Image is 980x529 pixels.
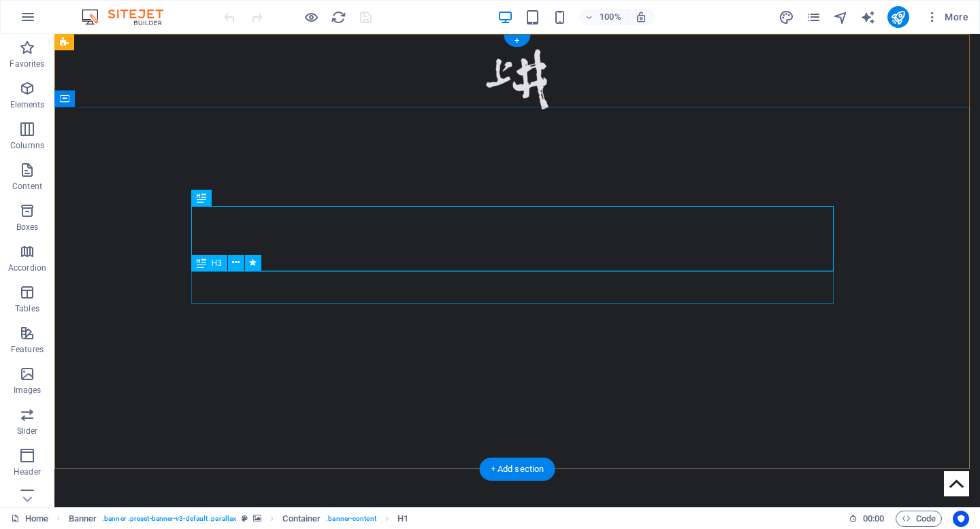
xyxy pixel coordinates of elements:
button: Usercentrics [953,511,969,527]
span: Click to select. Double-click to edit [282,511,321,527]
p: Images [14,385,42,396]
p: Elements [10,99,45,110]
button: text_generator [860,9,877,25]
button: publish [887,6,909,28]
span: H3 [212,259,222,267]
h6: Session time [849,511,885,527]
span: . banner-content [326,511,376,527]
p: Slider [17,426,38,437]
button: navigator [833,9,849,25]
span: More [926,10,968,24]
h6: 100% [600,9,621,25]
button: Code [896,511,942,527]
p: Tables [15,303,39,314]
div: + [504,35,530,47]
button: design [779,9,795,25]
i: Pages (Ctrl+Alt+S) [806,10,821,25]
i: Reload page [331,10,346,25]
span: . banner .preset-banner-v3-default .parallax [102,511,236,527]
i: On resize automatically adjust zoom level to fit chosen device. [635,11,647,23]
div: + Add section [480,458,555,481]
span: 00 00 [863,511,884,527]
span: Click to select. Double-click to edit [69,511,97,527]
p: Accordion [8,262,46,273]
p: Boxes [16,222,39,233]
p: Favorites [10,58,44,69]
i: This element contains a background [253,515,261,522]
a: Click to cancel selection. Double-click to open Pages [11,511,48,527]
p: Content [12,181,42,192]
button: reload [330,9,346,25]
p: Columns [10,140,44,151]
span: Click to select. Double-click to edit [397,511,408,527]
button: More [920,6,974,28]
i: Design (Ctrl+Alt+Y) [779,10,794,25]
button: pages [806,9,822,25]
span: : [872,513,875,524]
i: Navigator [833,10,849,25]
i: AI Writer [860,10,876,25]
button: 100% [579,9,627,25]
nav: breadcrumb [69,511,409,527]
i: Publish [890,10,906,25]
p: Features [11,344,44,355]
img: Editor Logo [78,9,180,25]
button: Click here to leave preview mode and continue editing [303,9,319,25]
i: This element is a customizable preset [242,515,248,522]
p: Header [14,466,41,477]
span: Code [902,511,936,527]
